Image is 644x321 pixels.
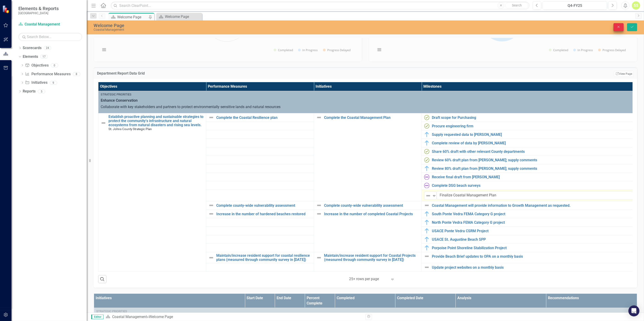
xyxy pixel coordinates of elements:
img: Not Defined [316,115,322,120]
img: Not Defined [208,203,214,208]
div: Welcome Page [94,23,403,28]
a: Procure engineering firm [432,124,635,128]
a: Complete DSG beach surveys [432,184,635,188]
input: Search Below... [18,33,82,41]
img: Completed [424,115,430,120]
a: Coastal Management [18,22,76,27]
a: South Ponte Vedra FEMA Category G project [432,212,635,216]
div: Welcome Page [165,14,201,20]
div: 17 [40,55,48,59]
a: Share 60% draft with other relevant County departments [432,150,635,154]
div: » [106,314,362,320]
img: Completed [424,157,430,163]
a: Provide Beach Brief updates to OPA on a monthly basis [432,254,635,259]
img: Not Defined [425,193,431,198]
a: Draft scope for Purchasing [432,116,635,120]
img: Not Defined [424,265,430,270]
a: Performance Measures [25,72,70,77]
a: Scorecards [23,45,42,51]
div: 8 [73,72,80,76]
img: Not Defined [316,211,322,217]
span: Elements & Reports [18,6,59,11]
img: Not Defined [424,254,430,259]
img: In Progress [424,132,430,137]
a: North Ponte Vedra FEMA Category G project [432,221,635,225]
a: Maintain/increase resident support for coastal resilience plans (measured through community surve... [216,254,311,262]
img: In Progress [424,245,430,251]
a: View Page [614,71,634,77]
a: Update project websites on a monthly basis [432,265,635,270]
a: Complete the Coastal Management Plan [324,116,419,120]
a: Complete review of data by [PERSON_NAME] [432,141,635,145]
div: Strategic Priorities [101,92,635,97]
img: Completed [424,149,430,154]
div: 0 [51,63,58,67]
p: Collaborate with key stakeholders and partners to protect environmentally sensitive lands and nat... [101,104,635,110]
input: Name [437,191,635,200]
input: Search ClearPoint... [111,2,529,10]
h3: Department Report Data Grid [97,71,470,75]
div: 24 [44,46,51,50]
small: [GEOGRAPHIC_DATA] [18,11,59,15]
img: In Progress [424,228,430,234]
span: Search [512,3,522,7]
a: USACE St. Augustine Beach SPP [432,237,635,242]
a: Initiatives [25,80,47,85]
button: SS [632,1,640,10]
a: Porpoise Point Shoreline Stabilization Project [432,246,635,250]
a: USACE Ponte Vedra CSRM Project [432,229,635,233]
a: Maintain/increase resident support for Coastal Projects (measured through community survey in [DA... [324,254,419,262]
img: Not Defined [208,255,214,260]
img: Not Started [424,183,430,188]
div: Open Intercom Messenger [628,305,639,316]
a: Coastal Management will provide information to Growth Management as requested. [432,204,635,208]
a: Complete county-wide vulnerability assessment [324,204,419,208]
img: Not Defined [316,255,322,260]
a: Elements [23,54,38,59]
img: In Progress [424,237,430,242]
img: Not Defined [101,120,106,126]
a: Coastal Management [112,315,147,319]
div: 9 [50,81,57,85]
a: Complete the Coastal Resilience plan [216,116,311,120]
a: Welcome Page [157,14,201,20]
a: Supply requested data to [PERSON_NAME] [432,133,635,137]
div: Q4-FY25 [544,3,605,8]
span: Editor [91,315,103,319]
span: Enhance Conservation [101,98,635,103]
div: Welcome Page [149,315,173,319]
a: Objectives [25,63,48,68]
img: ClearPoint Strategy [2,5,10,13]
a: Increase in the number of completed Coastal Projects [324,212,419,216]
div: Coastal Management [94,28,403,31]
a: Complete county-wide vulnerability assessment [216,204,311,208]
div: 5 [38,89,45,93]
img: Not Defined [424,203,430,208]
button: Q4-FY25 [543,1,607,10]
a: Review 80% draft plan from [PERSON_NAME]; supply comments [432,167,635,171]
a: Increase in the number of hardened beaches restored [216,212,311,216]
img: Not Defined [208,115,214,120]
a: Reports [23,89,36,94]
a: Receive final draft from [PERSON_NAME] [432,175,635,179]
img: In Progress [424,140,430,146]
img: Not Defined [316,203,322,208]
span: St. Johns County Strategic Plan [108,127,152,131]
img: In Progress [424,211,430,217]
button: Search [505,2,528,9]
img: Completed [424,123,430,129]
img: In Progress [424,166,430,171]
div: Welcome Page [117,14,147,20]
img: Not Defined [208,211,214,217]
a: Review 60% draft plan from [PERSON_NAME]; supply comments [432,158,635,162]
a: Establish proactive planning and sustainable strategies to protect the community’s infrastructure... [108,115,204,127]
img: In Progress [424,220,430,225]
img: Not Started [424,174,430,180]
